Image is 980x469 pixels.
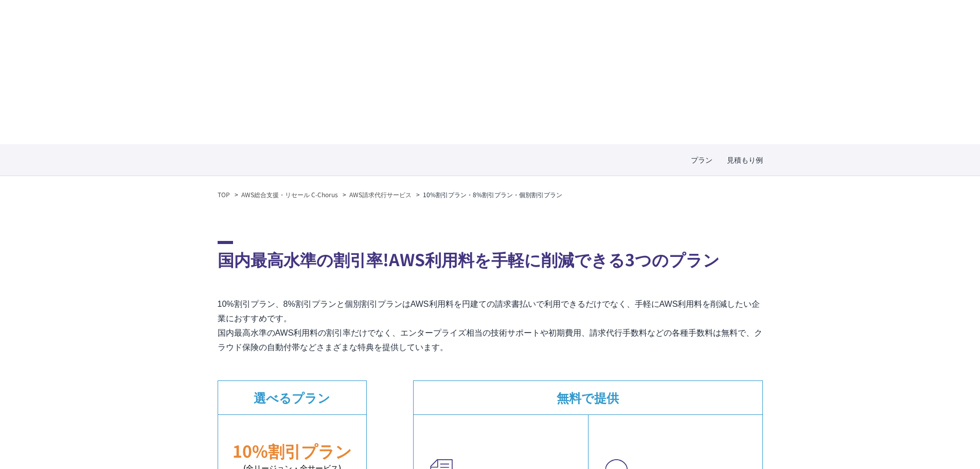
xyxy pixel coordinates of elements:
[218,190,230,199] a: TOP
[218,381,366,414] dt: 選べるプラン
[727,154,763,165] a: 見積もり例
[241,190,338,199] a: AWS総合支援・リセール C-Chorus
[414,381,762,414] dt: 無料で提供
[233,439,352,462] em: 10%割引プラン
[349,190,412,199] a: AWS請求代行サービス
[423,190,562,199] em: 10%割引プラン・8%割引プラン・個別割引プラン
[691,154,712,165] a: プラン
[218,241,763,271] h2: 国内最高水準の割引率!AWS利用料を手軽に削減できる3つのプラン
[278,93,702,119] span: 10%割引プラン・8%割引プラン ・個別割引プラン
[218,297,763,355] p: 10%割引プラン、8%割引プランと個別割引プランはAWS利用料を円建ての請求書払いで利用できるだけでなく、手軽にAWS利用料を削減したい企業におすすめです。 国内最高水準のAWS利用料の割引率だ...
[278,66,702,93] span: AWS請求代行サービス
